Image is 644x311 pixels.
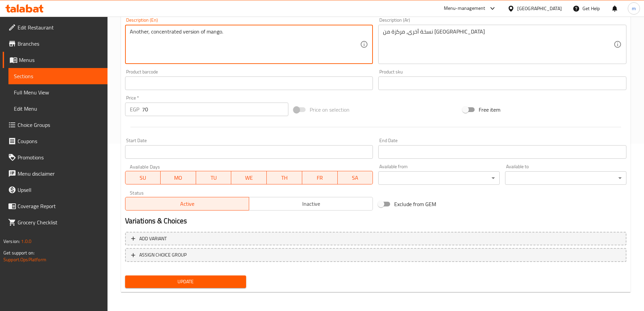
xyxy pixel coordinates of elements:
[8,84,108,101] a: Full Menu View
[125,197,249,210] button: Active
[267,171,302,184] button: TH
[249,197,373,210] button: Inactive
[199,173,229,183] span: TU
[3,182,108,198] a: Upsell
[505,171,626,185] div: ​
[19,56,102,64] span: Menus
[305,173,335,183] span: FR
[383,28,614,61] textarea: نسخة أخرى، مركزة من [GEOGRAPHIC_DATA]
[338,171,373,184] button: SA
[139,235,167,243] span: Add variant
[3,237,20,246] span: Version:
[18,121,102,129] span: Choice Groups
[378,171,500,185] div: ​
[3,165,108,182] a: Menu disclaimer
[3,255,46,264] a: Support.OpsPlatform
[3,52,108,68] a: Menus
[196,171,232,184] button: TU
[3,214,108,230] a: Grocery Checklist
[3,248,34,257] span: Get support on:
[444,4,485,13] div: Menu-management
[125,275,246,288] button: Update
[130,105,139,113] p: EGP
[125,216,626,226] h2: Variations & Choices
[3,19,108,36] a: Edit Restaurant
[18,23,102,31] span: Edit Restaurant
[128,173,158,183] span: SU
[125,232,626,246] button: Add variant
[394,200,436,208] span: Exclude from GEM
[3,36,108,52] a: Branches
[8,68,108,84] a: Sections
[14,72,102,80] span: Sections
[21,237,31,246] span: 1.0.0
[3,117,108,133] a: Choice Groups
[8,101,108,117] a: Edit Menu
[3,198,108,214] a: Coverage Report
[130,277,241,286] span: Update
[479,106,500,114] span: Free item
[18,218,102,226] span: Grocery Checklist
[18,137,102,145] span: Coupons
[378,76,626,90] input: Please enter product sku
[252,199,370,209] span: Inactive
[125,76,373,90] input: Please enter product barcode
[234,173,264,183] span: WE
[14,105,102,113] span: Edit Menu
[18,186,102,194] span: Upsell
[139,251,187,259] span: ASSIGN CHOICE GROUP
[310,106,350,114] span: Price on selection
[18,170,102,178] span: Menu disclaimer
[3,133,108,149] a: Coupons
[517,5,562,12] div: [GEOGRAPHIC_DATA]
[231,171,267,184] button: WE
[125,171,161,184] button: SU
[142,103,289,116] input: Please enter price
[340,173,371,183] span: SA
[128,199,246,209] span: Active
[3,149,108,165] a: Promotions
[18,40,102,48] span: Branches
[18,202,102,210] span: Coverage Report
[632,5,636,12] span: m
[302,171,338,184] button: FR
[130,28,360,61] textarea: Another, concentrated version of mango.
[125,248,626,262] button: ASSIGN CHOICE GROUP
[269,173,300,183] span: TH
[163,173,193,183] span: MO
[161,171,196,184] button: MO
[14,88,102,96] span: Full Menu View
[18,153,102,161] span: Promotions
